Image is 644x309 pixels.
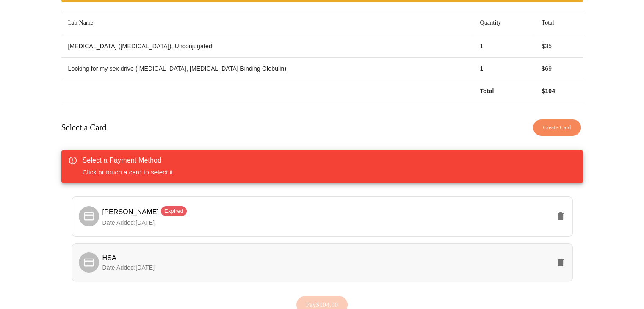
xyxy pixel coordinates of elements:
span: Date Added: [DATE] [102,264,155,271]
strong: $ 104 [542,88,555,94]
strong: Total [480,88,494,94]
td: $ 35 [535,35,583,58]
th: Quantity [473,11,535,35]
td: Looking for my sex drive ([MEDICAL_DATA], [MEDICAL_DATA] Binding Globulin) [61,58,473,80]
span: [PERSON_NAME] [102,208,187,215]
span: Expired [161,207,187,215]
th: Total [535,11,583,35]
td: [MEDICAL_DATA] ([MEDICAL_DATA]), Unconjugated [61,35,473,58]
div: Click or touch a card to select it. [83,153,175,180]
button: Create Card [533,119,581,136]
td: $ 69 [535,58,583,80]
div: Select a Payment Method [83,155,175,166]
span: Create Card [543,123,571,132]
td: 1 [473,35,535,58]
h3: Select a Card [61,123,107,132]
span: Date Added: [DATE] [102,219,155,226]
span: HSA [102,254,116,262]
th: Lab Name [61,11,473,35]
td: 1 [473,58,535,80]
button: delete [550,206,571,226]
button: delete [550,252,571,273]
